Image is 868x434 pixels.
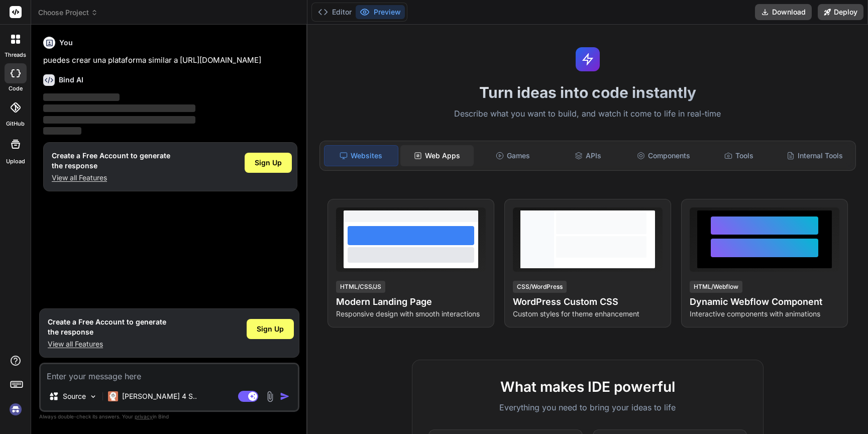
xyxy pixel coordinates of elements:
button: Deploy [818,4,863,20]
label: code [9,84,23,93]
p: Everything you need to bring your ideas to life [428,401,747,413]
p: Source [63,391,86,401]
h1: Turn ideas into code instantly [313,83,862,101]
span: Choose Project [38,8,98,18]
p: Interactive components with animations [690,309,839,319]
div: Websites [324,145,398,166]
h4: Modern Landing Page [336,295,486,309]
div: APIs [552,145,625,166]
p: Always double-check its answers. Your in Bind [39,412,299,421]
span: ‌ [43,104,195,112]
span: ‌ [43,93,120,101]
p: Describe what you want to build, and watch it come to life in real-time [313,107,862,121]
label: Upload [6,157,25,166]
p: View all Features [52,173,170,183]
h1: Create a Free Account to generate the response [48,317,166,337]
p: Responsive design with smooth interactions [336,309,486,319]
h6: Bind AI [59,75,83,85]
div: Web Apps [400,145,474,166]
div: Games [476,145,549,166]
label: GitHub [6,120,25,128]
div: HTML/CSS/JS [336,281,385,293]
h4: Dynamic Webflow Component [690,295,839,309]
h6: You [59,38,73,48]
label: threads [5,51,26,59]
button: Download [755,4,812,20]
div: CSS/WordPress [513,281,567,293]
img: Claude 4 Sonnet [108,391,118,401]
span: ‌ [43,127,81,135]
button: Editor [314,5,356,19]
div: HTML/Webflow [690,281,742,293]
img: icon [280,391,290,401]
p: [PERSON_NAME] 4 S.. [122,391,197,401]
span: privacy [135,413,153,419]
span: ‌ [43,116,195,124]
h4: WordPress Custom CSS [513,295,663,309]
div: Internal Tools [778,145,851,166]
img: signin [7,401,24,418]
button: Preview [356,5,405,19]
p: View all Features [48,339,166,349]
div: Components [627,145,700,166]
p: Custom styles for theme enhancement [513,309,663,319]
p: puedes crear una plataforma similar a [URL][DOMAIN_NAME] [43,55,297,66]
h1: Create a Free Account to generate the response [52,151,170,171]
span: Sign Up [255,158,282,168]
h2: What makes IDE powerful [428,376,747,397]
img: attachment [264,391,276,402]
div: Tools [702,145,776,166]
img: Pick Models [89,392,97,401]
span: Sign Up [257,324,284,334]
